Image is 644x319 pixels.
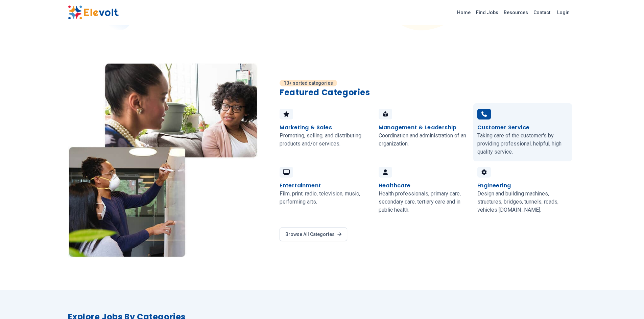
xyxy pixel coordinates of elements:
[379,132,469,148] p: Coordination and administration of an organization.
[280,87,576,98] h2: Featured Categories
[379,182,411,190] h4: Healthcare
[501,7,531,18] a: Resources
[276,103,374,161] a: Marketing & SalesPromoting, selling, and distributing products and/or services.
[280,190,370,206] p: Film, print, radio, television, music, performing arts.
[379,190,469,214] p: Health professionals, primary care, secondary care, tertiary care and in public health.
[531,7,553,18] a: Contact
[473,161,572,219] a: EngineeringDesign and building machines, structures, bridges, tunnels, roads, vehicles [DOMAIN_NA...
[379,124,457,132] h4: Management & Leadership
[68,5,119,20] img: Elevolt
[68,63,258,258] img: Job categories on Elevolt
[276,161,374,219] a: EntertainmentFilm, print, radio, television, music, performing arts.
[375,103,473,161] a: Management & LeadershipCoordination and administration of an organization.
[280,132,370,148] p: Promoting, selling, and distributing products and/or services.
[473,7,501,18] a: Find Jobs
[610,287,644,319] iframe: Chat Widget
[477,132,568,156] p: Taking care of the customer's by providing professional, helpful, high quality service.
[375,161,473,219] a: HealthcareHealth professionals, primary care, secondary care, tertiary care and in public health.
[280,182,321,190] h4: Entertainment
[280,228,347,241] a: Browse All Categories
[477,190,568,214] p: Design and building machines, structures, bridges, tunnels, roads, vehicles [DOMAIN_NAME].
[280,124,332,132] h4: Marketing & Sales
[280,80,337,86] p: 10+ sorted categories
[553,6,574,19] a: Login
[477,124,529,132] h4: Customer Service
[477,182,511,190] h4: Engineering
[473,103,572,161] a: Customer ServiceTaking care of the customer's by providing professional, helpful, high quality se...
[454,7,473,18] a: Home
